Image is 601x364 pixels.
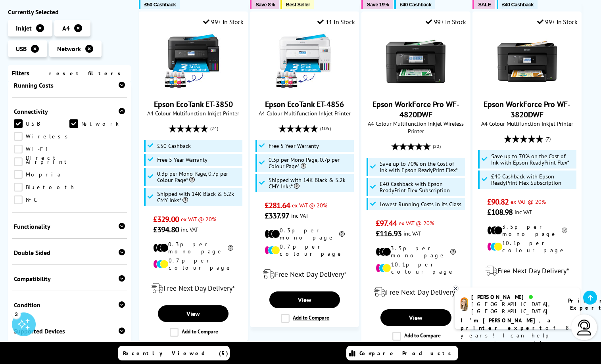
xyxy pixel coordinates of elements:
[57,45,81,53] span: Network
[426,18,466,26] div: 99+ In Stock
[403,230,421,237] span: inc VAT
[12,310,21,318] div: 3
[170,328,218,337] label: Add to Compare
[14,195,69,204] a: NFC
[400,2,431,8] span: £40 Cashback
[317,18,355,26] div: 11 In Stock
[367,2,389,8] span: Save 19%
[491,173,574,186] span: £40 Cashback with Epson ReadyPrint Flex Subscription
[255,2,275,8] span: Save 8%
[320,121,331,136] span: (105)
[497,32,557,91] img: Epson WorkForce Pro WF-3820DWF
[269,177,352,190] span: Shipped with 14K Black & 5.2k CMY Inks*
[477,120,577,127] span: A4 Colour Multifunction Inkjet Printer
[545,131,551,146] span: (7)
[471,293,558,301] div: [PERSON_NAME]
[380,201,461,207] span: Lowest Running Costs in its Class
[14,275,125,283] div: Compatibility
[373,99,459,120] a: Epson WorkForce Pro WF-4820DWF
[269,291,340,308] a: View
[497,85,557,93] a: Epson WorkForce Pro WF-3820DWF
[399,219,434,227] span: ex VAT @ 20%
[487,197,509,207] span: £90.82
[158,305,228,322] a: View
[181,215,216,223] span: ex VAT @ 20%
[376,245,456,259] li: 3.5p per mono page
[181,226,198,233] span: inc VAT
[386,85,445,93] a: Epson WorkForce Pro WF-4820DWF
[153,241,233,255] li: 0.3p per mono page
[16,45,27,53] span: USB
[487,239,567,254] li: 10.1p per colour page
[376,218,397,228] span: £97.44
[537,18,578,26] div: 99+ In Stock
[157,191,240,203] span: Shipped with 14K Black & 5.2k CMY Inks*
[254,263,355,285] div: modal_delivery
[157,171,240,183] span: 0.3p per Mono Page, 0.7p per Colour Page*
[254,109,355,117] span: A4 Colour Multifunction Inkjet Printer
[265,227,345,241] li: 0.3p per mono page
[14,157,70,166] a: Airprint
[143,277,244,299] div: modal_delivery
[62,24,70,32] span: A4
[478,2,491,8] span: SALE
[163,32,223,91] img: Epson EcoTank ET-3850
[392,332,441,341] label: Add to Compare
[477,260,577,282] div: modal_delivery
[14,107,125,115] div: Connectivity
[265,211,290,221] span: £337.97
[14,145,69,153] a: Wi-Fi Direct
[275,85,334,93] a: Epson EcoTank ET-4856
[380,161,463,173] span: Save up to 70% on the Cost of Ink with Epson ReadyPrint Flex*
[433,139,441,154] span: (22)
[14,132,72,141] a: Wireless
[16,24,32,32] span: Inkjet
[14,327,125,335] div: Supported Devices
[14,81,125,89] div: Running Costs
[153,257,233,271] li: 0.7p per colour page
[487,223,567,238] li: 3.5p per mono page
[292,201,327,209] span: ex VAT @ 20%
[210,121,218,136] span: (24)
[163,85,223,93] a: Epson EcoTank ET-3850
[8,8,131,16] div: Currently Selected
[69,119,125,128] a: Network
[265,200,290,211] span: £281.64
[14,249,125,257] div: Double Sided
[123,350,228,357] span: Recently Viewed (5)
[14,222,125,230] div: Functionality
[484,99,570,120] a: Epson WorkForce Pro WF-3820DWF
[143,109,244,117] span: A4 Colour Multifunction Inkjet Printer
[118,346,230,360] a: Recently Viewed (5)
[487,207,513,217] span: £108.98
[380,309,451,326] a: View
[269,157,352,169] span: 0.3p per Mono Page, 0.7p per Colour Page*
[359,350,455,357] span: Compare Products
[14,301,125,309] div: Condition
[515,208,532,216] span: inc VAT
[380,181,463,193] span: £40 Cashback with Epson ReadyPrint Flex Subscription
[286,2,310,8] span: Best Seller
[511,198,546,205] span: ex VAT @ 20%
[265,243,345,257] li: 0.7p per colour page
[346,346,458,360] a: Compare Products
[376,228,401,239] span: £116.93
[502,2,534,8] span: £40 Cashback
[366,281,466,303] div: modal_delivery
[281,314,329,323] label: Add to Compare
[471,301,558,315] div: [GEOGRAPHIC_DATA], [GEOGRAPHIC_DATA]
[275,32,334,91] img: Epson EcoTank ET-4856
[153,214,179,224] span: £329.00
[461,317,574,354] p: of 8 years! I can help you choose the right product
[461,317,553,331] b: I'm [PERSON_NAME], a printer expert
[366,120,466,135] span: A4 Colour Multifunction Inkjet Wireless Printer
[576,320,592,335] img: user-headset-light.svg
[203,18,244,26] div: 99+ In Stock
[157,143,191,149] span: £50 Cashback
[49,70,125,77] a: reset filters
[376,261,456,275] li: 10.1p per colour page
[269,143,319,149] span: Free 5 Year Warranty
[461,297,468,311] img: amy-livechat.png
[491,153,574,166] span: Save up to 70% on the Cost of Ink with Epson ReadyPrint Flex*
[153,224,179,235] span: £394.80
